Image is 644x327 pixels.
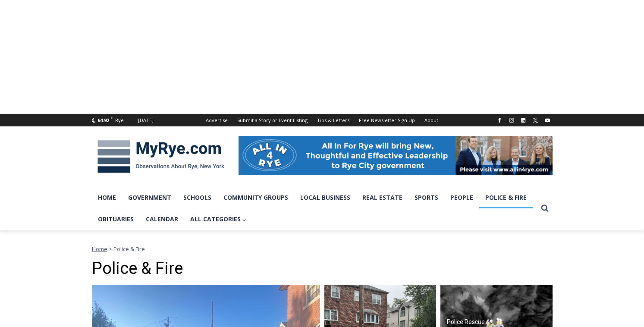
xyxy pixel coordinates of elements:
a: Advertise [201,114,232,126]
span: 64.92 [97,117,109,123]
a: Sports [408,187,444,208]
div: [DATE] [138,116,154,124]
a: Community Groups [217,187,294,208]
img: All in for Rye [239,136,553,175]
a: About [420,114,443,126]
button: View Search Form [537,201,553,216]
a: Linkedin [518,115,528,126]
a: Submit a Story or Event Listing [232,114,312,126]
span: F [110,116,113,120]
h1: Police & Fire [92,259,553,279]
a: Government [122,187,177,208]
a: YouTube [542,115,553,126]
a: Local Business [294,187,356,208]
a: Free Newsletter Sign Up [354,114,420,126]
a: Home [92,245,107,253]
nav: Secondary Navigation [201,114,443,126]
span: All Categories [190,214,247,224]
a: All Categories [184,208,253,230]
nav: Breadcrumbs [92,245,553,253]
a: Facebook [494,115,505,126]
div: Rye [115,116,124,124]
span: > [109,245,112,253]
span: Police & Fire [113,245,145,253]
nav: Primary Navigation [92,187,537,230]
a: Real Estate [356,187,408,208]
a: X [530,115,540,126]
a: People [444,187,479,208]
img: MyRye.com [92,134,230,179]
a: Obituaries [92,208,140,230]
a: Instagram [506,115,517,126]
a: Police & Fire [479,187,533,208]
a: Calendar [140,208,184,230]
a: Home [92,187,122,208]
a: Tips & Letters [312,114,354,126]
a: Schools [177,187,217,208]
